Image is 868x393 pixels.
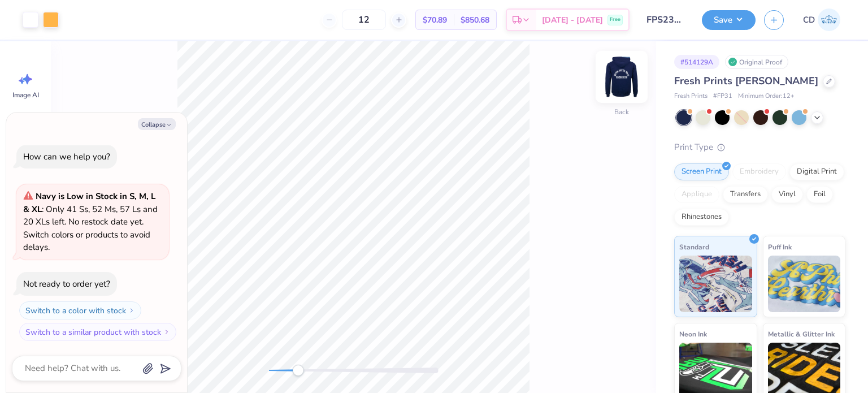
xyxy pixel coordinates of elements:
[738,92,795,101] span: Minimum Order: 12 +
[12,90,39,100] span: Image AI
[674,186,719,203] div: Applique
[702,10,756,30] button: Save
[771,186,803,203] div: Vinyl
[599,54,644,100] img: Back
[614,107,629,117] div: Back
[23,191,158,253] span: : Only 41 Ss, 52 Ms, 57 Ls and 20 XLs left. No restock date yet. Switch colors or products to avo...
[725,55,788,69] div: Original Proof
[679,256,752,312] img: Standard
[163,329,170,335] img: Switch to a similar product with stock
[128,307,135,314] img: Switch to a color with stock
[798,8,845,31] a: CD
[818,8,840,31] img: Crishel Dayo Isa
[674,74,818,88] span: Fresh Prints [PERSON_NAME]
[789,163,844,180] div: Digital Print
[423,14,447,26] span: $70.89
[23,191,155,215] strong: Navy is Low in Stock in S, M, L & XL
[674,209,729,226] div: Rhinestones
[674,141,845,154] div: Print Type
[713,92,732,101] span: # FP31
[542,14,603,26] span: [DATE] - [DATE]
[679,241,709,253] span: Standard
[674,55,719,69] div: # 514129A
[674,92,708,101] span: Fresh Prints
[610,16,620,24] span: Free
[19,301,141,319] button: Switch to a color with stock
[732,163,786,180] div: Embroidery
[23,151,110,162] div: How can we help you?
[679,328,707,340] span: Neon Ink
[768,256,841,312] img: Puff Ink
[723,186,768,203] div: Transfers
[461,14,489,26] span: $850.68
[19,323,176,341] button: Switch to a similar product with stock
[768,328,835,340] span: Metallic & Glitter Ink
[638,8,693,31] input: Untitled Design
[674,163,729,180] div: Screen Print
[768,241,792,253] span: Puff Ink
[138,118,176,130] button: Collapse
[803,14,815,27] span: CD
[23,278,110,290] div: Not ready to order yet?
[806,186,833,203] div: Foil
[292,365,303,376] div: Accessibility label
[342,10,386,30] input: – –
